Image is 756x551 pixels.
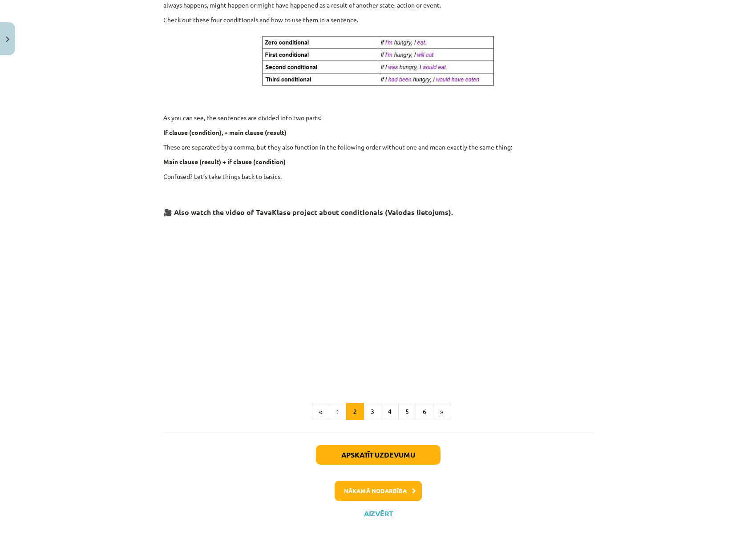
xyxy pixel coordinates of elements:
button: 5 [398,403,416,421]
b: If clause (condition), + main clause (result) [163,128,287,136]
b: Main clause (result) + if clause (condition) [163,158,286,166]
button: 1 [329,403,347,421]
img: icon-close-lesson-0947bae3869378f0d4975bcd49f059093ad1ed9edebbc8119c70593378902aed.svg [6,36,9,42]
button: Apskatīt uzdevumu [316,445,441,465]
nav: Page navigation example [163,403,593,421]
p: Check out these four conditionals and how to use them in a sentence. [163,15,593,24]
button: Nākamā nodarbība [335,481,422,501]
button: 2 [346,403,364,421]
button: 3 [364,403,381,421]
p: These are separated by a comma, but they also function in the following order without one and mea... [163,142,593,152]
button: 6 [416,403,433,421]
button: » [433,403,450,421]
button: Aizvērt [361,509,395,518]
p: As you can see, the sentences are divided into two parts: [163,113,593,122]
button: 4 [381,403,399,421]
strong: 🎥 Also watch the video of TavaKlase project about conditionals (Valodas lietojums). [163,207,453,217]
p: Confused? Let’s take things back to basics. [163,172,593,181]
button: « [312,403,329,421]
